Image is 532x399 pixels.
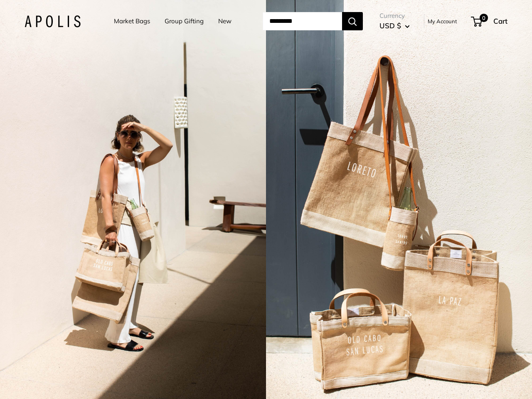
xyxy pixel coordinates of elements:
img: Apolis [25,15,81,27]
a: Group Gifting [165,15,204,27]
a: 0 Cart [472,15,507,28]
iframe: Sign Up via Text for Offers [7,367,89,392]
span: Cart [493,17,507,25]
span: 0 [480,14,488,22]
span: Currency [379,10,410,22]
span: USD $ [379,21,401,30]
input: Search... [263,12,342,30]
a: New [218,15,232,27]
a: My Account [428,16,457,26]
a: Market Bags [114,15,150,27]
button: USD $ [379,19,410,32]
button: Search [342,12,363,30]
